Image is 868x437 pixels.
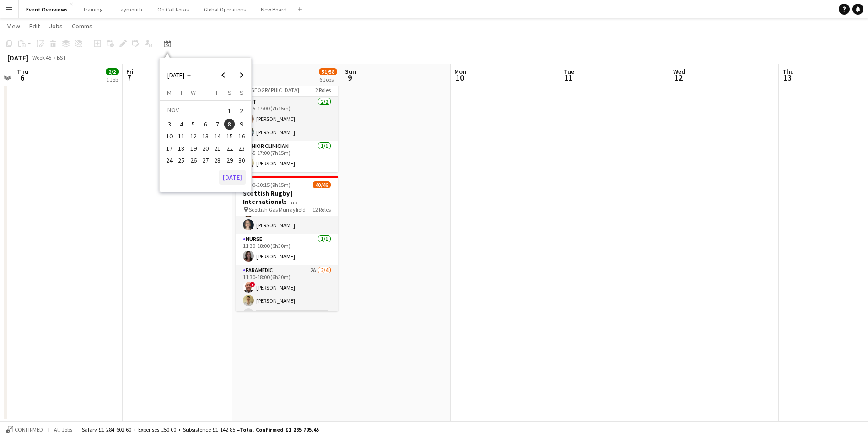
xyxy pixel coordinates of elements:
button: 15-11-2025 [223,130,235,142]
span: 20 [200,143,211,154]
span: 12 Roles [313,206,331,213]
button: 06-11-2025 [199,118,211,130]
span: 19 [188,143,199,154]
div: [DATE] [7,53,28,62]
span: Thu [782,67,794,76]
div: 09:45-17:00 (7h15m)3/3[GEOGRAPHIC_DATA] | School Sports Cover [GEOGRAPHIC_DATA]2 RolesEMT2/209:45... [236,56,338,172]
a: Jobs [45,20,66,32]
span: 6 [200,119,211,130]
button: Taymouth [110,0,150,18]
div: 1 Job [106,76,118,83]
button: Global Operations [196,0,253,18]
span: 25 [176,155,187,166]
div: 6 Jobs [319,76,337,83]
span: 9 [344,72,356,83]
span: Scottish Gas Murrayfield [249,206,306,213]
span: 28 [212,155,223,166]
app-card-role: EMT2/209:45-17:00 (7h15m)[PERSON_NAME][PERSON_NAME] [236,97,338,141]
span: Wed [673,67,685,76]
span: 12 [188,131,199,142]
span: Comms [72,22,92,30]
button: 01-11-2025 [223,104,235,118]
span: Jobs [49,22,63,30]
span: 6 [16,72,28,83]
button: 11-11-2025 [175,130,187,142]
span: T [180,88,183,97]
span: 11 [176,131,187,142]
span: All jobs [52,426,74,433]
button: New Board [253,0,294,18]
span: 2 [236,104,247,117]
span: ! [250,282,255,287]
button: Event Overviews [19,0,75,18]
button: 16-11-2025 [236,130,248,142]
span: Edit [29,22,40,30]
span: 2 Roles [315,87,331,93]
button: 08-11-2025 [223,118,235,130]
app-card-role: Senior Clinician1/109:45-17:00 (7h15m)[PERSON_NAME] [236,141,338,172]
span: 5 [188,119,199,130]
button: 27-11-2025 [199,154,211,166]
span: 10 [453,72,466,83]
button: 03-11-2025 [163,118,175,130]
span: Sun [345,67,356,76]
span: M [167,88,172,97]
button: 24-11-2025 [163,154,175,166]
span: 24 [164,155,175,166]
span: S [228,88,232,97]
span: 4 [176,119,187,130]
app-job-card: 11:00-20:15 (9h15m)40/46Scottish Rugby | Internationals - [GEOGRAPHIC_DATA] v [GEOGRAPHIC_DATA] S... [236,176,338,311]
span: 7 [212,119,223,130]
button: On Call Rotas [150,0,196,18]
span: 3 [164,119,175,130]
button: 17-11-2025 [163,142,175,154]
span: Fri [126,67,134,76]
a: Comms [68,20,96,32]
button: 28-11-2025 [211,154,223,166]
span: 22 [224,143,235,154]
button: 05-11-2025 [188,118,199,130]
span: W [191,88,196,97]
a: View [4,20,24,32]
button: 12-11-2025 [188,130,199,142]
span: 13 [200,131,211,142]
button: Next month [232,66,251,84]
button: 20-11-2025 [199,142,211,154]
span: [GEOGRAPHIC_DATA] [249,87,299,93]
span: T [204,88,207,97]
button: 02-11-2025 [236,104,248,118]
span: 27 [200,155,211,166]
button: Confirmed [5,425,44,435]
div: Salary £1 284 602.60 + Expenses £50.00 + Subsistence £1 142.85 = [82,426,319,433]
td: NOV [163,104,223,118]
span: 1 [224,104,235,117]
button: 04-11-2025 [175,118,187,130]
span: 23 [236,143,247,154]
span: 16 [236,131,247,142]
span: 9 [236,119,247,130]
button: 29-11-2025 [223,154,235,166]
span: 21 [212,143,223,154]
span: 2/2 [106,68,119,75]
app-card-role: Paramedic2A2/411:30-18:00 (6h30m)![PERSON_NAME][PERSON_NAME] [236,265,338,336]
span: 12 [672,72,685,83]
button: 26-11-2025 [188,154,199,166]
button: 14-11-2025 [211,130,223,142]
button: 13-11-2025 [199,130,211,142]
span: S [240,88,243,97]
app-card-role: Nurse1/111:30-18:00 (6h30m)[PERSON_NAME] [236,234,338,265]
span: F [216,88,219,97]
span: 14 [212,131,223,142]
span: Week 45 [30,54,53,61]
button: 23-11-2025 [236,142,248,154]
span: 10 [164,131,175,142]
span: 40/46 [313,181,331,188]
button: 19-11-2025 [188,142,199,154]
span: 7 [125,72,134,83]
span: 15 [224,131,235,142]
span: Mon [454,67,466,76]
button: 25-11-2025 [175,154,187,166]
span: Thu [17,67,28,76]
button: 09-11-2025 [236,118,248,130]
button: 22-11-2025 [223,142,235,154]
